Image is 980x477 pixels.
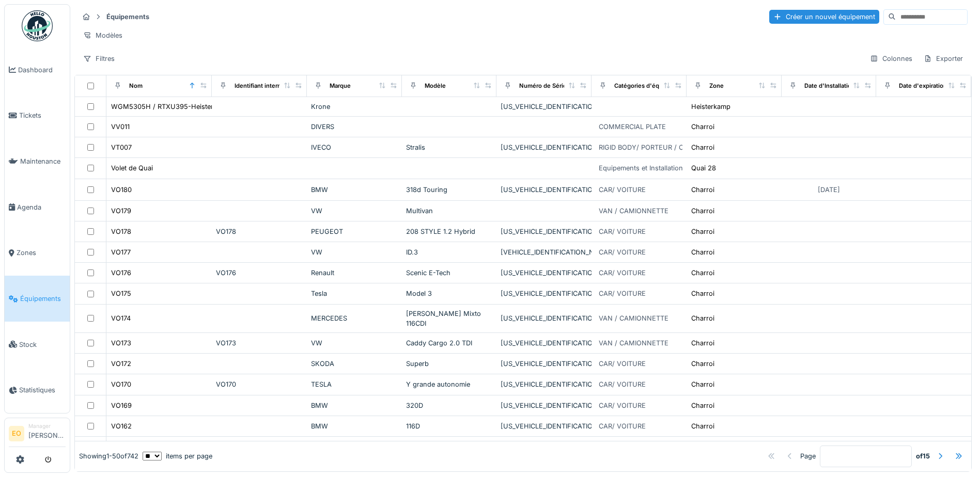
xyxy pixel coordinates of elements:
div: VAN / CAMIONNETTE [599,206,668,216]
div: Charroi [691,206,714,216]
div: VW [311,247,398,257]
div: 320D [406,401,493,410]
div: CAR/ VOITURE [599,401,646,410]
div: CAR/ VOITURE [599,268,646,278]
div: 116D [406,421,493,431]
div: [US_VEHICLE_IDENTIFICATION_NUMBER] [501,421,587,431]
a: EO Manager[PERSON_NAME] [9,422,66,447]
div: BMW [311,185,398,195]
li: EO [9,426,24,441]
div: Stralis [406,142,493,152]
div: [US_VEHICLE_IDENTIFICATION_NUMBER] [501,359,587,369]
div: Nom [129,82,143,90]
div: VV011 [111,122,130,132]
div: [US_VEHICLE_IDENTIFICATION_NUMBER] [501,227,587,236]
div: [PERSON_NAME] Mixto 116CDI [406,309,493,328]
div: [US_VEHICLE_IDENTIFICATION_NUMBER] [501,185,587,195]
img: Badge_color-CXgf-gQk.svg [22,10,53,41]
div: PEUGEOT [311,227,398,236]
div: CAR/ VOITURE [599,421,646,431]
div: Y grande autonomie [406,379,493,389]
a: Statistiques [5,368,70,414]
span: Statistiques [19,385,66,395]
div: CAR/ VOITURE [599,289,646,298]
div: [US_VEHICLE_IDENTIFICATION_NUMBER] [501,338,587,348]
div: VW [311,206,398,216]
div: items per page [143,451,212,461]
div: Identifiant interne [235,82,285,90]
div: Charroi [691,359,714,369]
a: Tickets [5,93,70,139]
div: Charroi [691,122,714,132]
div: VO170 [216,379,303,389]
div: COMMERCIAL PLATE [599,122,666,132]
div: [VEHICLE_IDENTIFICATION_NUMBER] [501,247,587,257]
div: Superb [406,359,493,369]
span: Stock [19,340,66,349]
div: VO176 [111,268,131,278]
div: Créer un nouvel équipement [769,10,879,24]
span: Équipements [20,294,66,304]
div: Charroi [691,142,714,152]
div: Filtres [79,51,119,66]
div: Heisterkamp [691,102,730,112]
div: Exporter [919,51,968,66]
div: CAR/ VOITURE [599,359,646,369]
div: [US_VEHICLE_IDENTIFICATION_NUMBER] [501,379,587,389]
div: Volet de Quai [111,163,153,173]
div: Tesla [311,289,398,298]
div: VO174 [111,313,131,323]
div: MERCEDES [311,313,398,323]
div: Page [800,451,816,461]
div: Marque [330,82,351,90]
div: VAN / CAMIONNETTE [599,313,668,323]
a: Maintenance [5,138,70,184]
li: [PERSON_NAME] [28,422,66,444]
div: VO170 [111,379,131,389]
div: Charroi [691,338,714,348]
div: VO180 [111,185,132,195]
span: Tickets [19,110,66,120]
div: Equipements et Installations Divers [599,163,708,173]
div: VO173 [216,338,303,348]
div: Date d'Installation [804,82,855,90]
span: Zones [17,248,66,258]
div: Multivan [406,206,493,216]
span: Maintenance [20,156,66,166]
div: Caddy Cargo 2.0 TDI [406,338,493,348]
div: BMW [311,421,398,431]
a: Équipements [5,276,70,322]
div: RIGID BODY/ PORTEUR / CAMION [599,142,706,152]
div: VO175 [111,289,131,298]
div: VO179 [111,206,131,216]
div: Quai 28 [691,163,716,173]
a: Dashboard [5,47,70,93]
div: IVECO [311,142,398,152]
a: Stock [5,322,70,368]
div: Charroi [691,421,714,431]
div: Date d'expiration [899,82,947,90]
div: CAR/ VOITURE [599,185,646,195]
div: Numéro de Série [519,82,567,90]
strong: of 15 [916,451,930,461]
div: Charroi [691,313,714,323]
div: VO177 [111,247,131,257]
div: Modèle [425,82,446,90]
div: Charroi [691,289,714,298]
div: Krone [311,102,398,112]
div: [US_VEHICLE_IDENTIFICATION_NUMBER] [501,313,587,323]
div: Colonnes [865,51,917,66]
div: Showing 1 - 50 of 742 [79,451,138,461]
strong: Équipements [102,12,153,22]
div: Renault [311,268,398,278]
div: Catégories d'équipement [614,82,686,90]
div: VO176 [216,268,303,278]
div: CAR/ VOITURE [599,379,646,389]
div: Modèles [79,28,127,43]
div: [US_VEHICLE_IDENTIFICATION_NUMBER] [501,401,587,410]
div: SKODA [311,359,398,369]
div: CAR/ VOITURE [599,227,646,236]
div: [US_VEHICLE_IDENTIFICATION_NUMBER] [501,142,587,152]
div: TESLA [311,379,398,389]
div: Charroi [691,379,714,389]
